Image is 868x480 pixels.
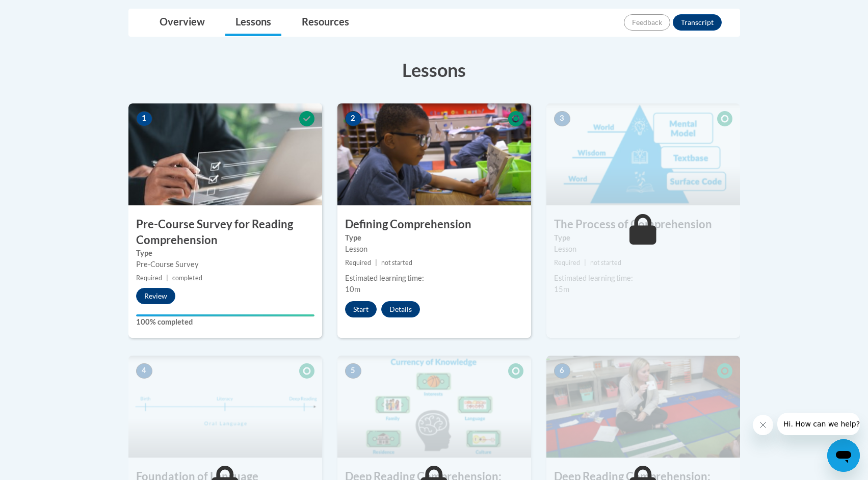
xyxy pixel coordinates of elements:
[345,232,523,244] label: Type
[345,244,523,255] div: Lesson
[345,285,360,294] span: 10m
[554,111,570,126] span: 3
[381,259,412,266] span: not started
[777,413,860,435] iframe: Message from company
[345,111,361,126] span: 2
[337,103,531,205] img: Course Image
[136,111,152,126] span: 1
[136,274,162,282] span: Required
[827,439,860,472] iframe: Button to launch messaging window
[381,301,420,317] button: Details
[166,274,168,282] span: |
[136,363,152,379] span: 4
[128,217,322,248] h3: Pre-Course Survey for Reading Comprehension
[172,274,202,282] span: completed
[624,14,670,31] button: Feedback
[149,9,215,36] a: Overview
[345,363,361,379] span: 5
[546,217,740,232] h3: The Process of Comprehension
[554,363,570,379] span: 6
[554,244,732,255] div: Lesson
[375,259,377,266] span: |
[554,285,569,294] span: 15m
[554,273,732,284] div: Estimated learning time:
[337,217,531,232] h3: Defining Comprehension
[345,301,377,317] button: Start
[546,356,740,458] img: Course Image
[345,259,371,266] span: Required
[546,103,740,205] img: Course Image
[136,259,314,270] div: Pre-Course Survey
[128,356,322,458] img: Course Image
[128,103,322,205] img: Course Image
[345,273,523,284] div: Estimated learning time:
[292,9,359,36] a: Resources
[136,316,314,328] label: 100% completed
[136,314,314,316] div: Your progress
[584,259,586,266] span: |
[590,259,621,266] span: not started
[136,248,314,259] label: Type
[128,57,740,83] h3: Lessons
[673,14,722,31] button: Transcript
[337,356,531,458] img: Course Image
[225,9,281,36] a: Lessons
[554,259,580,266] span: Required
[753,415,773,435] iframe: Close message
[136,288,175,304] button: Review
[554,232,732,244] label: Type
